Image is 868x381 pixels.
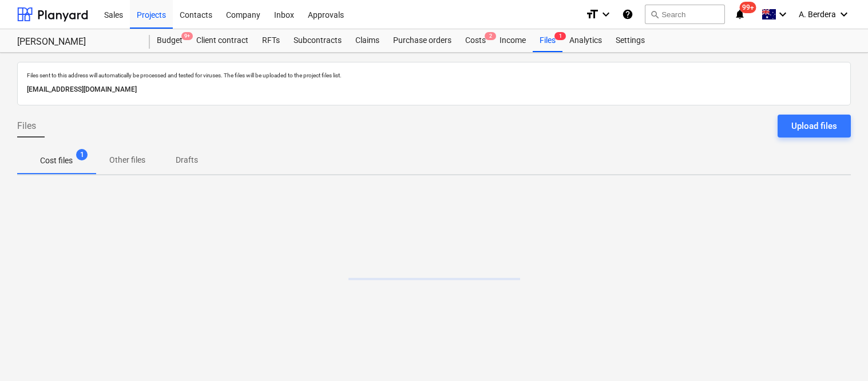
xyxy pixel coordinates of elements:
span: 1 [76,149,88,160]
span: search [650,10,659,19]
button: Upload files [778,115,851,138]
i: Knowledge base [622,7,633,21]
a: Budget9+ [150,29,189,52]
a: Purchase orders [386,29,458,52]
p: Files sent to this address will automatically be processed and tested for viruses. The files will... [27,72,841,79]
span: 1 [554,32,566,40]
div: Costs [458,29,493,52]
a: Settings [609,29,652,52]
div: Upload files [791,119,837,133]
a: Costs2 [458,29,493,52]
a: RFTs [255,29,287,52]
span: 2 [485,32,496,40]
span: A. Berdera [799,10,836,19]
span: Files [17,119,36,133]
p: [EMAIL_ADDRESS][DOMAIN_NAME] [27,84,841,96]
span: 99+ [740,2,756,13]
p: Other files [109,154,145,166]
span: 9+ [181,32,193,40]
button: Search [645,5,725,24]
i: format_size [585,7,599,21]
p: Drafts [173,154,200,166]
iframe: Chat Widget [811,326,868,381]
i: keyboard_arrow_down [837,7,851,21]
i: keyboard_arrow_down [776,7,790,21]
i: notifications [734,7,746,21]
i: keyboard_arrow_down [599,7,613,21]
a: Files1 [533,29,562,52]
div: [PERSON_NAME] [17,36,136,48]
a: Income [493,29,533,52]
div: Budget [150,29,189,52]
a: Client contract [189,29,255,52]
a: Subcontracts [287,29,348,52]
p: Cost files [40,155,73,167]
a: Claims [348,29,386,52]
div: Files [533,29,562,52]
a: Analytics [562,29,609,52]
